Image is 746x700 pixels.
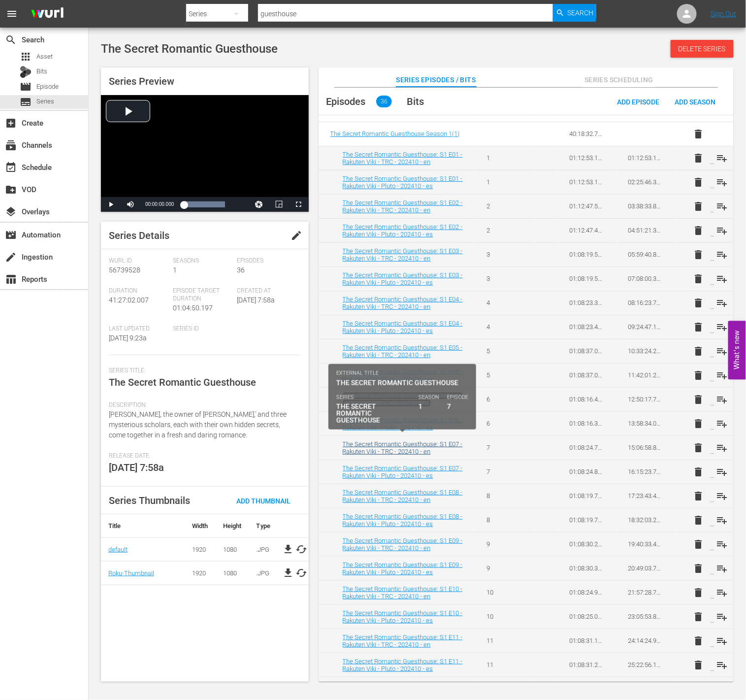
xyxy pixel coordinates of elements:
[687,557,711,580] button: delete
[343,344,463,359] a: The Secret Romantic Guesthouse: S1 E05 - Rakuten Viki - TRC - 202410 - en
[343,633,463,648] a: The Secret Romantic Guesthouse: S1 E11 - Rakuten Viki - TRC - 202410 - en
[716,345,728,357] span: playlist_add
[237,257,296,265] span: Episodes
[609,98,667,106] span: Add Episode
[693,273,705,285] span: delete
[716,563,728,574] span: playlist_add
[711,291,734,315] button: playlist_add
[36,67,47,76] span: Bits
[616,291,675,315] td: 08:16:23.717
[343,320,463,334] a: The Secret Romantic Guesthouse: S1 E04 - Rakuten Viki - Pluto - 202410 - es
[101,95,309,212] div: Video Player
[616,170,675,194] td: 02:25:46.317
[616,339,675,363] td: 10:33:24.245
[557,267,616,291] td: 01:08:19.513
[475,291,534,315] td: 4
[237,296,275,304] span: [DATE] 7:58a
[185,514,216,538] th: Width
[109,410,287,439] span: [PERSON_NAME], the owner of [PERSON_NAME],' and three mysterious scholars, each with their own hi...
[109,376,256,388] span: The Secret Romantic Guesthouse
[475,629,534,653] td: 11
[693,345,705,357] span: delete
[557,242,616,267] td: 01:08:19.513
[693,369,705,381] span: delete
[687,315,711,339] button: delete
[711,146,734,170] button: playlist_add
[693,442,705,454] span: delete
[20,51,32,63] span: Asset
[475,315,534,339] td: 4
[687,364,711,387] button: delete
[693,563,705,574] span: delete
[475,242,534,267] td: 3
[229,492,299,509] button: Add Thumbnail
[343,609,463,624] a: The Secret Romantic Guesthouse: S1 E10 - Rakuten Viki - Pluto - 202410 - es
[343,271,463,286] a: The Secret Romantic Guesthouse: S1 E03 - Rakuten Viki - Pluto - 202410 - es
[343,199,463,214] a: The Secret Romantic Guesthouse: S1 E02 - Rakuten Viki - TRC - 202410 - en
[616,387,675,411] td: 12:50:17.711
[667,93,724,110] button: Add Season
[5,139,17,151] span: Channels
[282,543,294,555] a: file_download
[396,74,476,86] span: Series Episodes / Bits
[557,218,616,242] td: 01:12:47.447
[475,363,534,387] td: 5
[716,659,728,671] span: playlist_add
[291,230,303,241] span: edit
[20,66,32,78] div: Bits
[5,117,17,129] span: Create
[343,465,463,479] a: The Secret Romantic Guesthouse: S1 E07 - Rakuten Viki - Pluto - 202410 - es
[216,561,249,585] td: 1080
[716,514,728,526] span: playlist_add
[716,321,728,333] span: playlist_add
[285,224,309,247] button: edit
[557,363,616,387] td: 01:08:37.048
[711,484,734,508] button: playlist_add
[716,490,728,502] span: playlist_add
[616,653,675,677] td: 25:22:56.156
[616,580,675,604] td: 21:57:28.772
[693,128,705,140] span: delete
[557,580,616,604] td: 01:08:24.994
[711,339,734,363] button: playlist_add
[687,460,711,484] button: delete
[616,146,675,170] td: 01:12:53.197
[616,508,675,532] td: 18:32:03.230
[109,462,164,473] span: [DATE] 7:58a
[5,184,17,196] span: VOD
[184,201,225,207] div: Progress Bar
[693,321,705,333] span: delete
[330,130,460,137] span: The Secret Romantic Guesthouse Season 1 ( 1 )
[667,98,724,106] span: Add Season
[687,412,711,435] button: delete
[343,175,463,190] a: The Secret Romantic Guesthouse: S1 E01 - Rakuten Viki - Pluto - 202410 - es
[557,411,616,435] td: 01:08:16.376
[475,460,534,484] td: 7
[557,387,616,411] td: 01:08:16.418
[693,514,705,526] span: delete
[711,508,734,532] button: playlist_add
[475,339,534,363] td: 5
[693,587,705,599] span: delete
[711,195,734,218] button: playlist_add
[687,219,711,242] button: delete
[693,249,705,261] span: delete
[475,532,534,556] td: 9
[616,604,675,629] td: 23:05:53.830
[671,45,734,53] span: Delete Series
[693,466,705,478] span: delete
[121,197,140,212] button: Mute
[173,257,232,265] span: Seasons
[237,287,296,295] span: Created At
[711,315,734,339] button: playlist_add
[693,200,705,212] span: delete
[616,629,675,653] td: 24:14:24.954
[343,658,463,672] a: The Secret Romantic Guesthouse: S1 E11 - Rakuten Viki - Pluto - 202410 - es
[475,387,534,411] td: 6
[693,152,705,164] span: delete
[229,497,299,505] span: Add Thumbnail
[557,146,616,170] td: 01:12:53.197
[557,653,616,677] td: 01:08:31.202
[616,460,675,484] td: 16:15:23.738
